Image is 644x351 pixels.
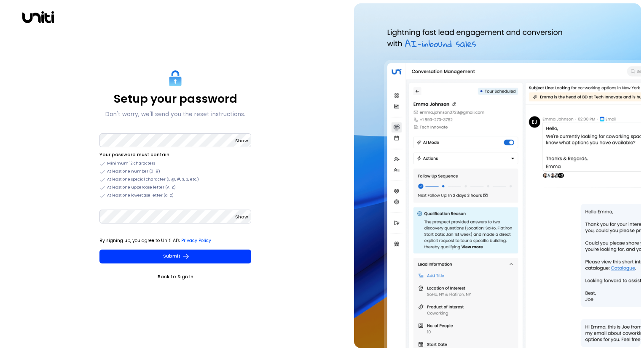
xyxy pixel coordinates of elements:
span: At least one special character (!, @, #, $, %, etc.) [107,177,199,183]
span: Minimum 12 characters [107,161,155,167]
span: Show [235,138,248,144]
button: Show [235,137,248,145]
button: Submit [99,250,251,263]
p: By signing up, you agree to Uniti AI's [99,237,251,245]
li: Your password must contain: [99,151,251,159]
img: auth-hero.png [354,3,641,348]
span: At least one lowercase letter (a-z) [107,193,174,199]
button: Show [235,213,248,221]
p: Setup your password [114,92,237,106]
a: Privacy Policy [181,237,211,244]
a: Back to Sign In [99,273,251,281]
span: Show [235,214,248,220]
span: At least one uppercase letter (A-Z) [107,185,176,191]
span: At least one number (0-9) [107,169,160,175]
p: Don't worry, we'll send you the reset instructions. [105,109,245,120]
